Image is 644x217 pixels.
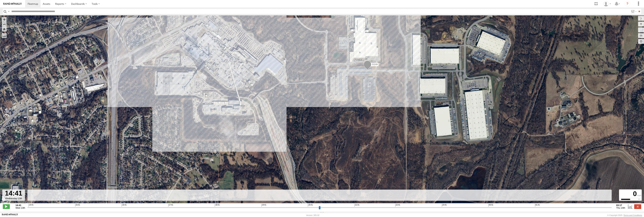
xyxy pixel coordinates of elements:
strong: 03:17 [616,204,625,207]
span: 15:41 [75,204,80,207]
span: 20:41 [308,204,313,207]
button: Zoom out [2,22,7,27]
span: 22:41 [395,204,400,207]
span: 17:41 [168,204,173,207]
a: Visit our Website [2,214,18,217]
a: Terms and Conditions [624,214,642,216]
div: Version: 305.02 [306,214,319,216]
label: Search Filter Options [630,9,637,14]
span: 53248 [372,63,378,66]
span: 18:41 [215,204,220,207]
button: Zoom in [2,17,7,22]
div: 0 [620,190,641,198]
label: Close [634,204,641,209]
strong: 14:41 [16,204,25,207]
span: Thu 14th Aug 2025 [616,207,625,209]
label: Play/Stop [3,204,10,209]
span: 19:41 [261,204,266,207]
button: Zoom Home [2,27,7,31]
span: 21:41 [354,204,359,207]
img: rand-logo.svg [3,3,22,5]
span: 14:41 [28,204,33,207]
span: 23:41 [442,204,447,207]
span: 16:41 [122,204,126,207]
span: 01:41 [535,204,540,207]
span: 00:41 [488,204,493,207]
div: © Copyright 2025 - [607,214,642,216]
span: Wed 13th Aug 2025 [16,207,25,209]
div: Miky Transport [602,1,612,6]
i: ? [625,1,630,7]
label: Measure [2,33,7,38]
label: Map Settings [638,39,644,44]
label: Search Query [7,9,10,14]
